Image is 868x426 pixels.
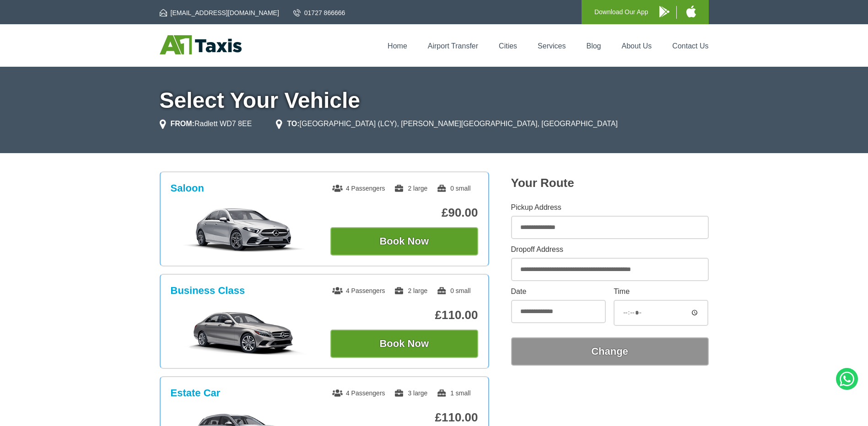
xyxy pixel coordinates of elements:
h2: Your Route [511,176,709,190]
button: Book Now [330,227,478,256]
h3: Business Class [171,285,245,297]
h3: Saloon [171,182,204,194]
span: 2 large [394,185,427,192]
strong: TO: [287,120,299,128]
a: Home [388,42,407,50]
strong: FROM: [171,120,194,128]
a: Cities [499,42,517,50]
label: Dropoff Address [511,246,709,253]
img: A1 Taxis Android App [659,6,669,17]
a: Airport Transfer [428,42,478,50]
p: £110.00 [330,410,478,425]
p: £90.00 [330,206,478,220]
h3: Estate Car [171,387,221,399]
button: Book Now [330,330,478,358]
label: Pickup Address [511,204,709,211]
img: Saloon [175,207,313,253]
a: Contact Us [672,42,708,50]
li: Radlett WD7 8EE [160,118,252,129]
a: About Us [622,42,652,50]
a: 01727 866666 [293,8,345,17]
span: 0 small [437,185,470,192]
span: 2 large [394,287,427,294]
a: Blog [586,42,601,50]
img: A1 Taxis St Albans LTD [160,35,242,54]
p: Download Our App [594,6,648,18]
button: Change [511,337,709,366]
a: [EMAIL_ADDRESS][DOMAIN_NAME] [160,8,279,17]
span: 1 small [437,389,470,397]
li: [GEOGRAPHIC_DATA] (LCY), [PERSON_NAME][GEOGRAPHIC_DATA], [GEOGRAPHIC_DATA] [276,118,618,129]
span: 4 Passengers [332,185,385,192]
span: 4 Passengers [332,389,385,397]
label: Date [511,288,606,295]
span: 3 large [394,389,427,397]
h1: Select Your Vehicle [160,90,709,112]
img: Business Class [175,309,313,355]
img: A1 Taxis iPhone App [686,5,696,17]
label: Time [614,288,708,295]
span: 4 Passengers [332,287,385,294]
span: 0 small [437,287,470,294]
p: £110.00 [330,308,478,322]
a: Services [538,42,566,50]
